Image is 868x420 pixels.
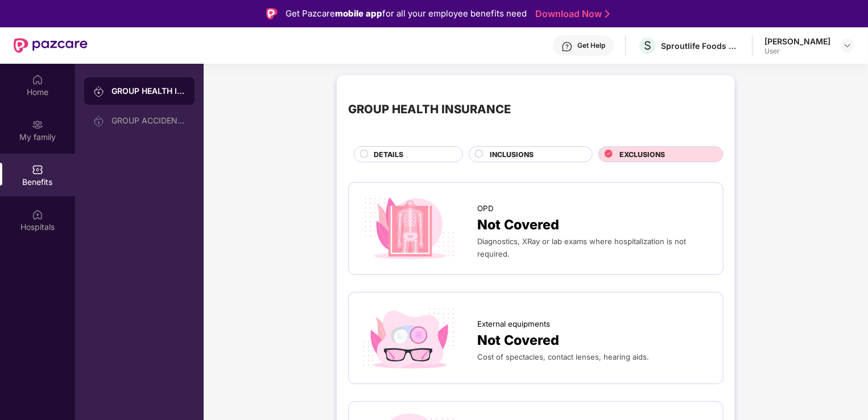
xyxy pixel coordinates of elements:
img: svg+xml;base64,PHN2ZyBpZD0iRHJvcGRvd24tMzJ4MzIiIHhtbG5zPSJodHRwOi8vd3d3LnczLm9yZy8yMDAwL3N2ZyIgd2... [843,41,852,50]
img: Stroke [605,8,610,20]
span: Diagnostics, XRay or lab exams where hospitalization is not required. [477,237,686,258]
div: Get Help [577,41,605,50]
span: S [644,39,651,52]
img: svg+xml;base64,PHN2ZyBpZD0iSG9tZSIgeG1sbnM9Imh0dHA6Ly93d3cudzMub3JnLzIwMDAvc3ZnIiB3aWR0aD0iMjAiIG... [32,74,43,85]
img: svg+xml;base64,PHN2ZyB3aWR0aD0iMjAiIGhlaWdodD0iMjAiIHZpZXdCb3g9IjAgMCAyMCAyMCIgZmlsbD0ibm9uZSIgeG... [32,119,43,130]
strong: mobile app [335,8,382,19]
span: Not Covered [477,215,559,236]
div: GROUP HEALTH INSURANCE [348,100,511,118]
div: User [764,47,830,56]
img: Logo [266,8,278,19]
a: Download Now [535,8,606,20]
img: svg+xml;base64,PHN2ZyB3aWR0aD0iMjAiIGhlaWdodD0iMjAiIHZpZXdCb3g9IjAgMCAyMCAyMCIgZmlsbD0ibm9uZSIgeG... [93,86,105,97]
img: icon [360,304,458,372]
span: DETAILS [374,149,403,160]
img: icon [360,194,458,262]
span: OPD [477,203,494,215]
img: svg+xml;base64,PHN2ZyBpZD0iSG9zcGl0YWxzIiB4bWxucz0iaHR0cDovL3d3dy53My5vcmcvMjAwMC9zdmciIHdpZHRoPS... [32,209,43,220]
span: Cost of spectacles, contact lenses, hearing aids. [477,352,649,361]
div: [PERSON_NAME] [764,36,830,47]
span: External equipments [477,318,550,330]
div: GROUP HEALTH INSURANCE [111,85,185,97]
img: svg+xml;base64,PHN2ZyBpZD0iQmVuZWZpdHMiIHhtbG5zPSJodHRwOi8vd3d3LnczLm9yZy8yMDAwL3N2ZyIgd2lkdGg9Ij... [32,164,43,175]
div: Get Pazcare for all your employee benefits need [286,7,527,20]
img: svg+xml;base64,PHN2ZyB3aWR0aD0iMjAiIGhlaWdodD0iMjAiIHZpZXdCb3g9IjAgMCAyMCAyMCIgZmlsbD0ibm9uZSIgeG... [93,116,105,127]
span: INCLUSIONS [490,149,534,160]
div: Sproutlife Foods Private Limited [661,40,741,51]
div: GROUP ACCIDENTAL INSURANCE [111,116,185,125]
img: svg+xml;base64,PHN2ZyBpZD0iSGVscC0zMngzMiIgeG1sbnM9Imh0dHA6Ly93d3cudzMub3JnLzIwMDAvc3ZnIiB3aWR0aD... [561,41,573,52]
span: Not Covered [477,330,559,351]
img: New Pazcare Logo [14,38,88,53]
span: EXCLUSIONS [619,149,665,160]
